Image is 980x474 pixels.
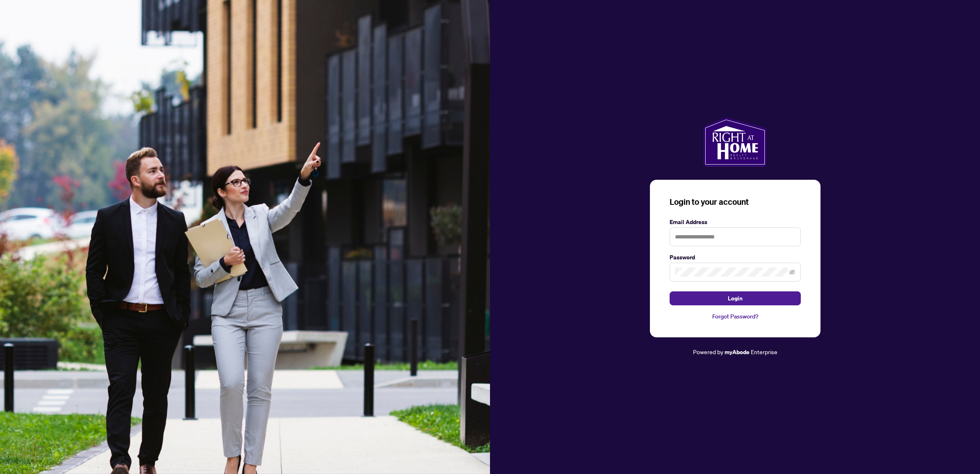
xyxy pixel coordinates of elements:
[703,117,767,167] img: ma-logo
[789,269,795,275] span: eye-invisible
[693,348,723,355] span: Powered by
[670,291,801,305] button: Login
[751,348,777,355] span: Enterprise
[670,218,801,227] label: Email Address
[670,312,801,321] a: Forgot Password?
[725,348,750,357] a: myAbode
[728,292,743,305] span: Login
[670,196,801,208] h3: Login to your account
[670,253,801,262] label: Password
